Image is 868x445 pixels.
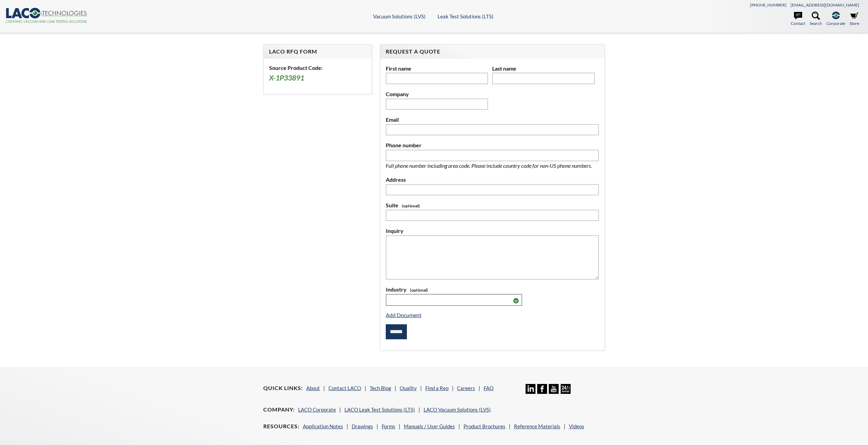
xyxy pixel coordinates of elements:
a: LACO Leak Test Solutions (LTS) [344,406,415,413]
label: First name [386,64,488,73]
h4: Quick Links [263,385,303,392]
a: Quality [400,385,417,391]
h4: Resources [263,423,299,430]
label: Email [386,115,599,124]
a: [PHONE_NUMBER] [750,2,786,8]
a: Product Brochures [464,423,505,429]
a: Search [810,12,822,27]
a: [EMAIL_ADDRESS][DOMAIN_NAME] [791,2,859,8]
a: Drawings [352,423,373,429]
h4: LACO RFQ Form [269,48,366,55]
b: Source Product Code: [269,64,323,71]
a: Videos [569,423,584,429]
label: Phone number [386,141,599,150]
a: Reference Materials [514,423,560,429]
a: Vacuum Solutions (LVS) [373,13,426,19]
a: FAQ [484,385,494,391]
p: Full phone number including area code. Please include country code for non-US phone numbers. [386,161,599,170]
a: LACO Corporate [298,406,336,413]
label: Inquiry [386,226,599,235]
h3: X-1P33891 [269,73,366,83]
a: LACO Vacuum Solutions (LVS) [424,406,491,413]
a: Store [850,12,859,27]
h4: Company [263,406,295,413]
img: 24/7 Support Icon [561,384,571,394]
label: Address [386,175,599,184]
label: Industry [386,285,599,294]
a: Find a Rep [425,385,448,391]
label: Suite [386,201,599,210]
a: Add Document [386,312,422,318]
label: Last name [492,64,595,73]
a: Careers [457,385,475,391]
a: Manuals / User Guides [404,423,455,429]
a: Application Notes [303,423,343,429]
a: Contact LACO [328,385,361,391]
a: Tech Blog [370,385,391,391]
a: Forms [382,423,395,429]
a: Leak Test Solutions (LTS) [438,13,494,19]
a: 24/7 Support [561,389,571,395]
span: Corporate [826,20,845,27]
label: Company [386,90,488,99]
h4: Request A Quote [386,48,599,55]
a: Contact [791,12,805,27]
a: About [306,385,320,391]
